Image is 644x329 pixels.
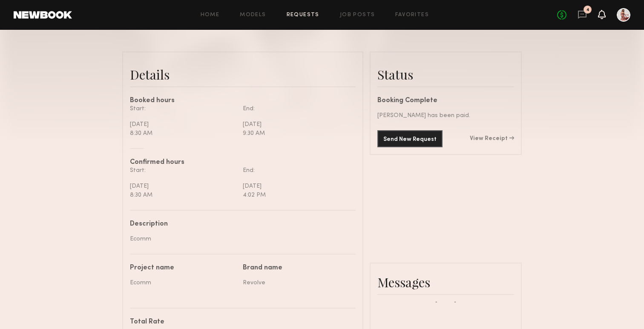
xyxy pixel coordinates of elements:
[130,221,349,228] div: Description
[130,120,236,129] div: [DATE]
[377,111,514,120] div: [PERSON_NAME] has been paid.
[586,8,589,12] div: 4
[130,235,349,243] div: Ecomm
[243,265,349,272] div: Brand name
[340,12,375,18] a: Job Posts
[130,182,236,191] div: [DATE]
[377,97,514,104] div: Booking Complete
[578,10,587,20] a: 4
[243,191,349,200] div: 4:02 PM
[243,182,349,191] div: [DATE]
[377,66,514,83] div: Status
[287,12,319,18] a: Requests
[377,130,443,147] button: Send New Request
[243,129,349,138] div: 9:30 AM
[130,278,236,287] div: Ecomm
[243,166,349,175] div: End:
[130,319,349,326] div: Total Rate
[243,120,349,129] div: [DATE]
[130,66,356,83] div: Details
[240,12,266,18] a: Models
[130,191,236,200] div: 8:30 AM
[201,12,220,18] a: Home
[130,129,236,138] div: 8:30 AM
[395,12,429,18] a: Favorites
[243,278,349,287] div: Revolve
[130,97,356,104] div: Booked hours
[130,166,236,175] div: Start:
[130,159,356,166] div: Confirmed hours
[470,136,514,142] a: View Receipt
[243,104,349,113] div: End:
[130,104,236,113] div: Start:
[377,274,514,291] div: Messages
[130,265,236,272] div: Project name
